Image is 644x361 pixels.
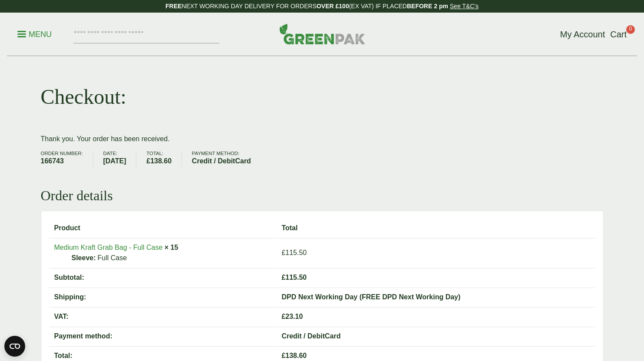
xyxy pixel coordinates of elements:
li: Payment method: [192,151,261,166]
span: My Account [560,30,605,39]
span: 115.50 [281,274,307,281]
bdi: 115.50 [281,249,307,256]
span: £ [146,157,150,165]
h2: Order details [41,187,604,204]
span: 0 [626,25,635,34]
span: 23.10 [281,313,303,320]
strong: BEFORE 2 pm [407,3,448,10]
span: 138.60 [281,352,307,359]
a: My Account [560,28,605,41]
li: Date: [103,151,136,166]
strong: Credit / DebitCard [192,156,251,166]
th: Total [276,219,595,237]
li: Total: [146,151,182,166]
h1: Checkout: [41,84,126,109]
span: £ [281,352,285,359]
th: Subtotal: [49,268,276,287]
a: Menu [17,29,52,38]
strong: FREE [165,3,182,10]
strong: × 15 [165,244,178,251]
span: £ [281,274,285,281]
strong: OVER £100 [317,3,349,10]
strong: Sleeve: [72,253,96,263]
span: £ [281,249,285,256]
th: Payment method: [49,327,276,345]
bdi: 138.60 [146,157,172,165]
p: Menu [17,29,52,40]
a: Medium Kraft Grab Bag - Full Case [54,244,163,251]
th: VAT: [49,307,276,326]
img: GreenPak Supplies [279,23,365,44]
span: £ [281,313,285,320]
strong: [DATE] [103,156,126,166]
strong: 166743 [41,156,83,166]
a: Cart 0 [610,28,627,41]
th: Product [49,219,276,237]
p: Full Case [72,253,271,263]
span: Cart [610,30,627,39]
li: Order number: [41,151,93,166]
button: Open CMP widget [4,336,25,357]
p: Thank you. Your order has been received. [41,134,604,144]
th: Shipping: [49,288,276,306]
td: Credit / DebitCard [276,327,595,345]
a: See T&C's [450,3,479,10]
td: DPD Next Working Day (FREE DPD Next Working Day) [276,288,595,306]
